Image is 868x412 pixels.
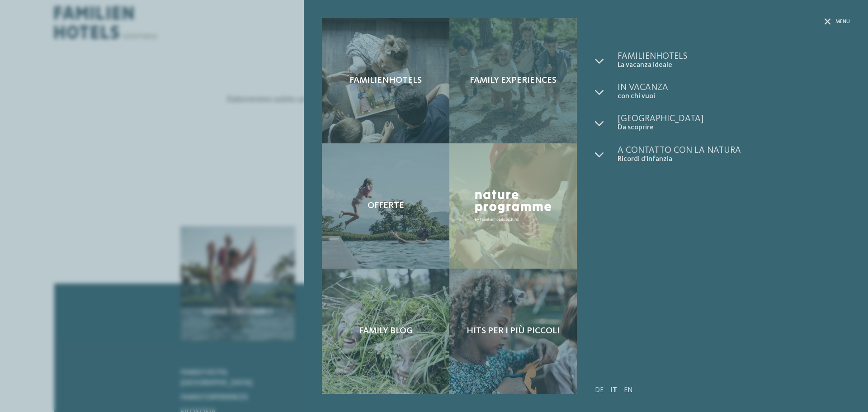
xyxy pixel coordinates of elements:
[368,200,404,211] span: Offerte
[595,387,604,394] a: DE
[472,187,554,224] img: Nature Programme
[449,18,577,143] a: Richiesta Family experiences
[322,18,449,143] a: Richiesta Familienhotels
[610,387,617,394] a: IT
[835,18,850,26] span: Menu
[618,83,850,92] span: In vacanza
[618,146,850,164] a: A contatto con la natura Ricordi d’infanzia
[618,114,850,132] a: [GEOGRAPHIC_DATA] Da scoprire
[618,123,850,132] span: Da scoprire
[359,326,413,336] span: Family Blog
[618,83,850,101] a: In vacanza con chi vuoi
[470,75,557,86] span: Family experiences
[618,92,850,101] span: con chi vuoi
[449,143,577,269] a: Richiesta Nature Programme
[618,155,850,164] span: Ricordi d’infanzia
[349,75,422,86] span: Familienhotels
[624,387,633,394] a: EN
[618,61,850,70] span: La vacanza ideale
[618,52,850,70] a: Familienhotels La vacanza ideale
[467,326,560,336] span: Hits per i più piccoli
[449,269,577,394] a: Richiesta Hits per i più piccoli
[322,143,449,269] a: Richiesta Offerte
[618,146,850,155] span: A contatto con la natura
[322,269,449,394] a: Richiesta Family Blog
[618,114,850,123] span: [GEOGRAPHIC_DATA]
[618,52,850,61] span: Familienhotels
